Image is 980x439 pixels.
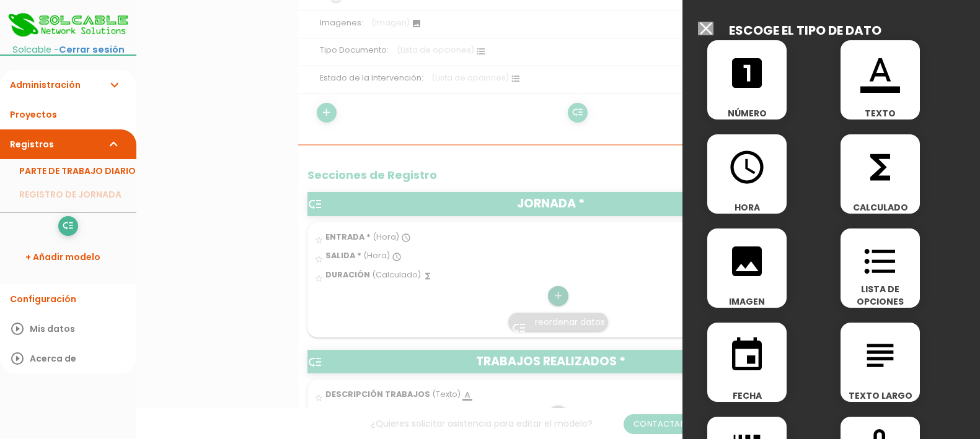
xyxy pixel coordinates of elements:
[860,53,900,93] i: format_color_text
[841,389,920,402] span: TEXTO LARGO
[707,295,787,308] span: IMAGEN
[841,107,920,120] span: TEXTO
[727,336,767,375] i: event
[729,24,881,37] h2: ESCOGE EL TIPO DE DATO
[841,201,920,214] span: CALCULADO
[727,147,767,187] i: access_time
[860,241,900,281] i: format_list_bulleted
[707,201,787,214] span: HORA
[727,241,767,281] i: image
[860,336,900,375] i: subject
[707,389,787,402] span: FECHA
[727,53,767,93] i: looks_one
[707,107,787,120] span: NÚMERO
[860,147,900,187] i: functions
[841,283,920,308] span: LISTA DE OPCIONES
